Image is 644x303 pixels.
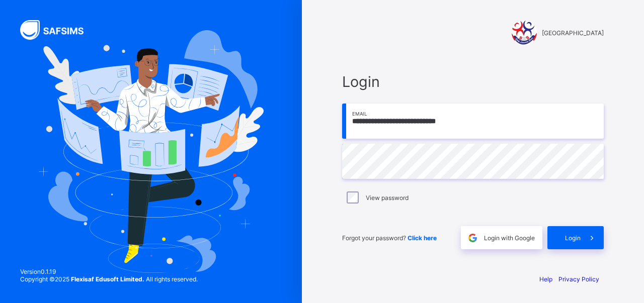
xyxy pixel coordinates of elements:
span: Login [342,73,604,90]
span: Forgot your password? [342,234,437,242]
span: Login [565,234,581,242]
strong: Flexisaf Edusoft Limited. [71,275,144,283]
a: Click here [408,234,437,242]
a: Privacy Policy [558,275,599,283]
img: SAFSIMS Logo [20,20,96,40]
span: Login with Google [484,234,535,242]
span: Version 0.1.19 [20,268,198,275]
label: View password [366,194,409,201]
a: Help [539,275,552,283]
span: [GEOGRAPHIC_DATA] [542,29,604,37]
img: google.396cfc9801f0270233282035f929180a.svg [467,232,478,244]
span: Copyright © 2025 All rights reserved. [20,275,198,283]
